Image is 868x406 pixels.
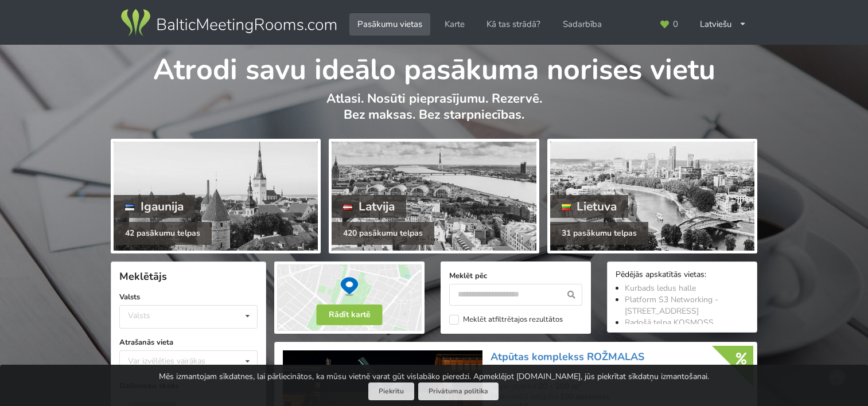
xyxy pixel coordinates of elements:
div: Pēdējās apskatītās vietas: [616,270,749,281]
span: 0 [673,20,678,29]
div: Igaunija [114,195,195,218]
a: Sadarbība [555,13,610,36]
div: Lietuva [550,195,629,218]
p: Atlasi. Nosūti pieprasījumu. Rezervē. Bez maksas. Bez starpniecības. [111,91,757,135]
a: Platform S3 Networking - [STREET_ADDRESS] [625,294,718,317]
img: Rādīt kartē [274,261,425,334]
div: Latviešu [692,13,754,36]
a: Radošā telpa KOSMOSS [625,317,714,328]
a: Privātuma politika [418,382,499,400]
label: Meklēt pēc [449,270,582,282]
div: 42 pasākumu telpas [114,222,212,245]
a: Kā tas strādā? [478,13,548,36]
button: Piekrītu [368,382,414,400]
a: Karte [437,13,473,36]
a: Latvija 420 pasākumu telpas [329,139,539,253]
div: Var izvēlēties vairākas [125,354,231,368]
label: Valsts [119,291,258,303]
a: Pasākumu vietas [349,13,430,36]
a: Atpūtas komplekss ROŽMALAS [491,350,644,364]
a: Igaunija 42 pasākumu telpas [111,139,321,253]
div: 31 pasākumu telpas [550,222,648,245]
label: Meklēt atfiltrētajos rezultātos [449,315,563,325]
a: Kurbads ledus halle [625,283,696,294]
div: Valsts [128,311,150,321]
div: Latvija [332,195,406,218]
img: Baltic Meeting Rooms [119,7,338,39]
a: Lietuva 31 pasākumu telpas [547,139,757,253]
span: Meklētājs [119,270,167,283]
h1: Atrodi savu ideālo pasākuma norises vietu [111,45,757,88]
label: Atrašanās vieta [119,337,258,348]
button: Rādīt kartē [317,304,383,325]
div: 420 pasākumu telpas [332,222,434,245]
